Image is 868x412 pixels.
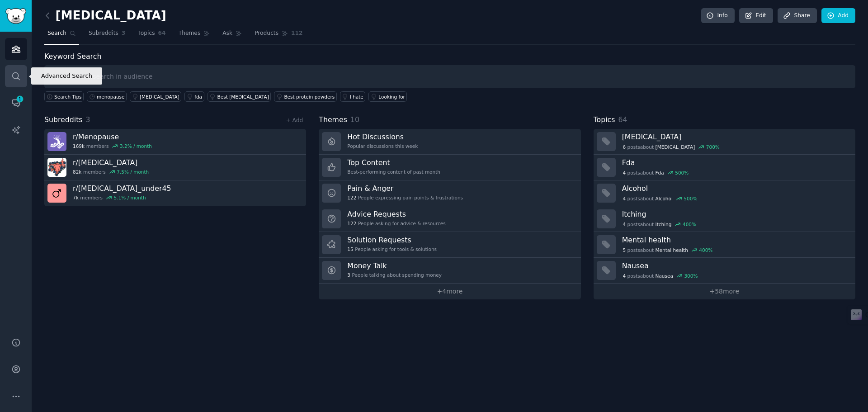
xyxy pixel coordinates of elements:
label: Keyword Search [44,52,101,61]
span: 122 [347,220,356,227]
div: post s about [622,272,699,280]
span: 10 [350,115,359,124]
span: Products [255,29,278,38]
a: [MEDICAL_DATA]6postsabout[MEDICAL_DATA]700% [594,129,855,155]
img: Menopause [47,132,66,151]
h2: [MEDICAL_DATA] [44,9,166,23]
div: People asking for tools & solutions [347,246,437,252]
div: Best [MEDICAL_DATA] [217,94,269,100]
span: Search [47,29,66,38]
div: post s about [622,143,721,151]
div: 400 % [683,221,696,227]
div: Best-performing content of past month [347,169,440,175]
a: Money Talk3People talking about spending money [319,258,580,284]
a: Looking for [368,91,407,102]
h3: r/ [MEDICAL_DATA]_under45 [73,184,171,193]
div: 500 % [675,170,689,176]
a: Solution Requests15People asking for tools & solutions [319,232,580,258]
div: menopause [97,94,124,100]
div: People talking about spending money [347,272,442,278]
div: People asking for advice & resources [347,220,445,227]
span: Subreddits [89,29,118,38]
a: +58more [594,284,855,299]
span: 64 [158,29,166,38]
div: Looking for [378,94,405,100]
a: I hate [340,91,366,102]
a: [MEDICAL_DATA] [130,91,181,102]
h3: Pain & Anger [347,184,463,193]
a: Products112 [251,26,306,45]
span: 64 [618,115,627,124]
div: I hate [350,94,363,100]
span: 15 [347,246,353,252]
span: Nausea [656,273,673,279]
span: Fda [656,170,664,176]
a: menopause [87,91,127,102]
a: 1 [5,92,27,114]
div: 400 % [699,247,712,253]
div: members [73,143,152,149]
a: Ask [219,26,245,45]
div: 3.2 % / month [120,143,152,149]
div: post s about [622,220,697,228]
div: post s about [622,246,713,254]
a: Edit [739,8,773,24]
a: Topics64 [135,26,169,45]
div: 5.1 % / month [114,194,146,201]
span: 3 [86,115,90,124]
a: Info [701,8,735,24]
div: post s about [622,169,689,177]
h3: Advice Requests [347,209,445,219]
a: Advice Requests122People asking for advice & resources [319,206,580,232]
h3: Money Talk [347,261,442,270]
div: Popular discussions this week [347,143,418,149]
a: Search [44,26,79,45]
span: Themes [179,29,201,38]
button: Search Tips [44,91,84,102]
span: Itching [656,221,672,227]
h3: Hot Discussions [347,132,418,142]
img: perimenopause_under45 [47,184,66,203]
div: 700 % [706,144,720,150]
h3: Alcohol [622,184,849,193]
input: Keyword search in audience [44,65,855,88]
div: [MEDICAL_DATA] [140,94,179,100]
span: 112 [291,29,303,38]
span: Alcohol [656,195,673,202]
a: Mental health5postsaboutMental health400% [594,232,855,258]
div: 300 % [684,273,698,279]
span: 7k [73,194,79,201]
a: + Add [286,117,303,123]
div: members [73,169,149,175]
span: 122 [347,194,356,201]
span: Ask [222,29,232,38]
a: Nausea4postsaboutNausea300% [594,258,855,284]
span: 3 [122,29,126,38]
a: Best protein powders [274,91,336,102]
span: 4 [623,273,626,279]
span: Mental health [656,247,688,253]
a: Fda4postsaboutFda500% [594,155,855,180]
span: 5 [623,247,626,253]
h3: Solution Requests [347,235,437,245]
h3: [MEDICAL_DATA] [622,132,849,142]
div: Best protein powders [284,94,335,100]
a: +4more [319,284,580,299]
a: Top ContentBest-performing content of past month [319,155,580,180]
h3: Top Content [347,158,440,167]
span: Search Tips [54,94,82,100]
span: Themes [319,114,347,126]
div: post s about [622,194,698,203]
a: Best [MEDICAL_DATA] [208,91,271,102]
div: 7.5 % / month [117,169,149,175]
h3: Nausea [622,261,849,270]
a: fda [184,91,204,102]
span: 1 [16,96,24,102]
a: r/[MEDICAL_DATA]82kmembers7.5% / month [44,155,306,180]
span: [MEDICAL_DATA] [656,144,695,150]
a: Alcohol4postsaboutAlcohol500% [594,180,855,206]
span: 169k [73,143,85,149]
div: fda [194,94,202,100]
span: 3 [347,272,350,278]
a: r/[MEDICAL_DATA]_under457kmembers5.1% / month [44,180,306,206]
